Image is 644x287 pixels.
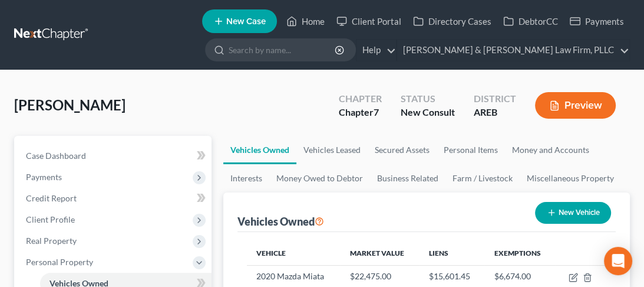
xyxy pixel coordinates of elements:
div: AREB [474,106,516,119]
span: 7 [374,106,379,118]
a: Vehicles Owned [223,136,296,164]
span: Personal Property [26,257,93,267]
a: Vehicles Leased [296,136,368,164]
a: Business Related [370,164,445,193]
span: Credit Report [26,193,77,203]
div: Status [401,92,455,106]
span: [PERSON_NAME] [14,96,126,113]
a: Personal Items [437,136,505,164]
div: Chapter [339,92,382,106]
a: Miscellaneous Property [520,164,621,193]
span: Payments [26,172,62,182]
span: New Case [226,17,266,26]
a: DebtorCC [497,11,564,32]
a: Credit Report [16,188,212,209]
span: Real Property [26,236,77,246]
a: Home [280,11,331,32]
div: New Consult [401,106,455,119]
button: New Vehicle [535,202,611,224]
a: Help [356,40,396,61]
div: Vehicles Owned [237,214,324,229]
th: Market Value [341,242,420,265]
th: Liens [420,242,484,265]
a: Interests [223,164,269,193]
a: Secured Assets [368,136,437,164]
input: Search by name... [229,39,336,61]
th: Vehicle [247,242,341,265]
div: Chapter [339,106,382,119]
a: Farm / Livestock [445,164,520,193]
a: Money and Accounts [505,136,596,164]
a: Payments [564,11,630,32]
th: Exemptions [484,242,555,265]
a: Directory Cases [407,11,497,32]
a: Money Owed to Debtor [269,164,370,193]
a: Case Dashboard [16,145,212,167]
div: Open Intercom Messenger [604,247,632,275]
a: Client Portal [331,11,407,32]
a: [PERSON_NAME] & [PERSON_NAME] Law Firm, PLLC [397,40,629,61]
span: Case Dashboard [26,151,86,161]
span: Client Profile [26,214,75,224]
button: Preview [535,92,616,119]
div: District [474,92,516,106]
